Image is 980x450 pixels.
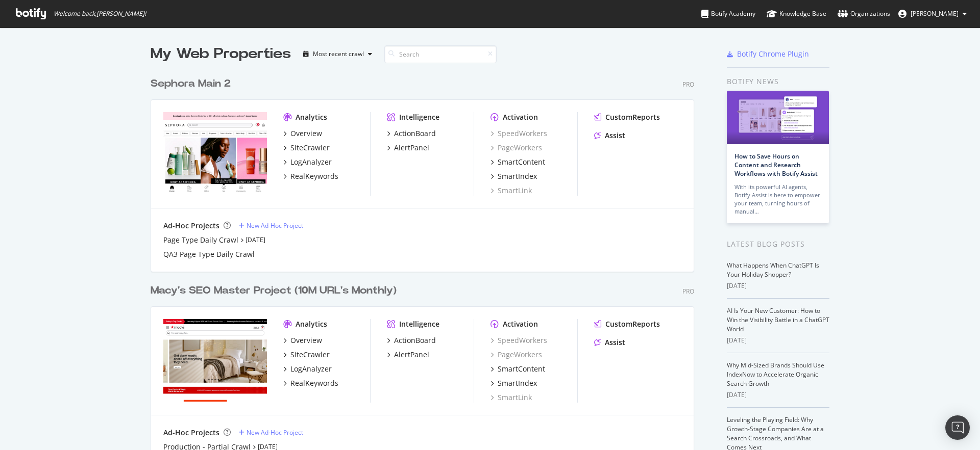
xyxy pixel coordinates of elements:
a: Assist [594,337,625,348]
a: Sephora Main 2 [151,76,235,91]
div: Open Intercom Messenger [945,415,970,440]
div: AlertPanel [394,350,429,360]
div: LogAnalyzer [290,157,332,167]
a: ActionBoard [387,128,436,139]
div: Pro [682,287,694,296]
a: SpeedWorkers [491,128,547,139]
div: Assist [605,130,625,141]
div: Organizations [838,9,890,19]
div: Ad-Hoc Projects [163,221,219,231]
div: New Ad-Hoc Project [247,221,303,230]
a: CustomReports [594,319,660,329]
div: Overview [290,128,322,139]
div: SmartIndex [498,171,537,181]
div: My Web Properties [151,44,291,64]
a: New Ad-Hoc Project [239,428,303,437]
img: www.macys.com [163,319,267,402]
a: Overview [283,335,322,346]
img: www.sephora.com [163,112,267,195]
a: SiteCrawler [283,143,330,153]
a: [DATE] [246,235,265,244]
a: Botify Chrome Plugin [727,49,809,59]
input: Search [384,45,497,63]
button: Most recent crawl [299,46,376,62]
a: PageWorkers [491,143,542,153]
a: CustomReports [594,112,660,122]
div: SiteCrawler [290,350,330,360]
div: Intelligence [399,319,439,329]
a: AlertPanel [387,143,429,153]
div: Botify Chrome Plugin [737,49,809,59]
div: Assist [605,337,625,348]
a: SmartContent [491,157,545,167]
div: Activation [503,319,538,329]
div: Latest Blog Posts [727,239,829,250]
div: Overview [290,335,322,346]
img: How to Save Hours on Content and Research Workflows with Botify Assist [727,91,829,144]
div: [DATE] [727,281,829,290]
div: SmartContent [498,157,545,167]
a: ActionBoard [387,335,436,346]
div: Ad-Hoc Projects [163,428,219,438]
div: Pro [682,80,694,89]
a: How to Save Hours on Content and Research Workflows with Botify Assist [734,152,818,178]
a: LogAnalyzer [283,364,332,374]
a: SmartLink [491,186,532,196]
span: Welcome back, [PERSON_NAME] ! [54,10,146,18]
a: Overview [283,128,322,139]
a: SmartContent [491,364,545,374]
div: Macy's SEO Master Project (10M URL's Monthly) [151,283,397,298]
a: Assist [594,130,625,141]
a: What Happens When ChatGPT Is Your Holiday Shopper? [727,261,819,279]
a: PageWorkers [491,350,542,360]
div: With its powerful AI agents, Botify Assist is here to empower your team, turning hours of manual… [734,183,821,216]
div: [DATE] [727,390,829,400]
div: Sephora Main 2 [151,76,231,91]
div: SmartContent [498,364,545,374]
div: Analytics [296,319,327,329]
a: RealKeywords [283,171,338,181]
button: [PERSON_NAME] [890,6,975,22]
div: Botify news [727,76,829,87]
div: Intelligence [399,112,439,122]
a: Page Type Daily Crawl [163,235,238,245]
a: SpeedWorkers [491,335,547,346]
a: Why Mid-Sized Brands Should Use IndexNow to Accelerate Organic Search Growth [727,361,824,388]
div: RealKeywords [290,378,338,388]
a: LogAnalyzer [283,157,332,167]
div: ActionBoard [394,128,436,139]
a: RealKeywords [283,378,338,388]
div: RealKeywords [290,171,338,181]
div: Analytics [296,112,327,122]
a: SmartIndex [491,171,537,181]
a: SmartIndex [491,378,537,388]
div: [DATE] [727,336,829,345]
a: SiteCrawler [283,350,330,360]
a: QA3 Page Type Daily Crawl [163,249,255,259]
div: Most recent crawl [313,51,364,57]
div: CustomReports [605,112,660,122]
div: SmartIndex [498,378,537,388]
div: SiteCrawler [290,143,330,153]
a: AI Is Your New Customer: How to Win the Visibility Battle in a ChatGPT World [727,306,829,333]
a: New Ad-Hoc Project [239,221,303,230]
div: New Ad-Hoc Project [247,428,303,437]
div: Knowledge Base [767,9,826,19]
div: ActionBoard [394,335,436,346]
a: Macy's SEO Master Project (10M URL's Monthly) [151,283,401,298]
span: Kevin Hadrill [911,9,959,18]
div: AlertPanel [394,143,429,153]
div: Botify Academy [701,9,755,19]
div: CustomReports [605,319,660,329]
div: Activation [503,112,538,122]
a: SmartLink [491,392,532,403]
a: AlertPanel [387,350,429,360]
